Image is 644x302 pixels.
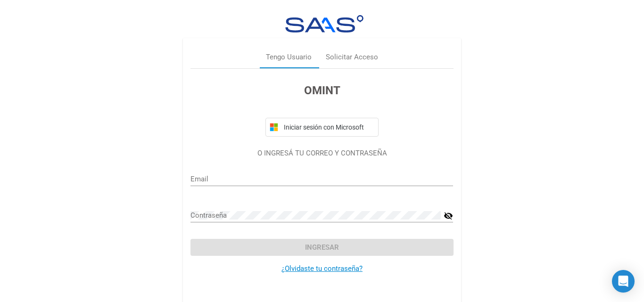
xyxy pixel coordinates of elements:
[282,123,374,131] span: Iniciar sesión con Microsoft
[612,270,635,293] div: Open Intercom Messenger
[265,118,379,137] button: Iniciar sesión con Microsoft
[281,264,363,273] a: ¿Olvidaste tu contraseña?
[266,52,312,63] div: Tengo Usuario
[444,210,453,221] mat-icon: visibility_off
[190,148,453,159] p: O INGRESÁ TU CORREO Y CONTRASEÑA
[305,243,339,252] span: Ingresar
[190,82,453,99] h3: OMINT
[190,239,453,256] button: Ingresar
[326,52,378,63] div: Solicitar Acceso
